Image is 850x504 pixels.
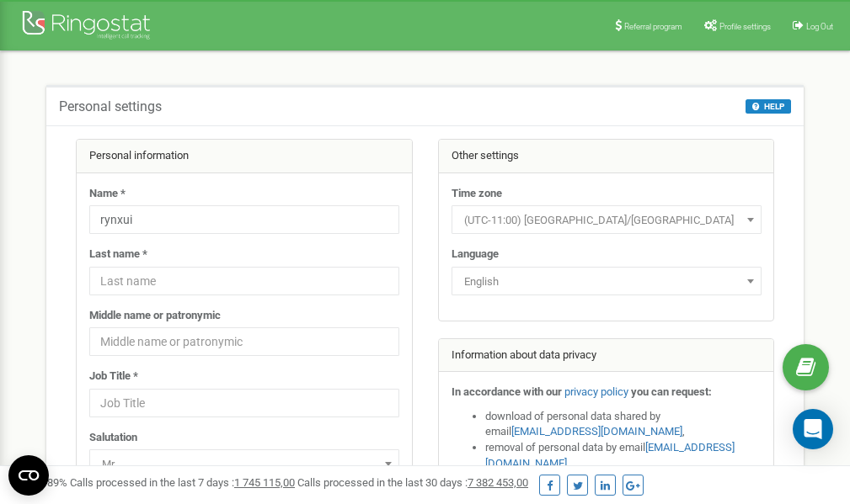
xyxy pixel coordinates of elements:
[59,99,162,114] h5: Personal settings
[468,476,528,489] u: 7 382 453,00
[297,476,528,489] span: Calls processed in the last 30 days :
[89,308,221,324] label: Middle name or patronymic
[452,205,762,234] span: (UTC-11:00) Pacific/Midway
[746,99,791,114] button: HELP
[452,247,499,263] label: Language
[70,476,295,489] span: Calls processed in the last 7 days :
[631,385,712,398] strong: you can request:
[511,425,682,438] a: [EMAIL_ADDRESS][DOMAIN_NAME]
[457,270,756,294] span: English
[452,186,502,202] label: Time zone
[806,22,833,31] span: Log Out
[89,247,147,263] label: Last name *
[89,205,399,234] input: Name
[564,385,628,398] a: privacy policy
[485,409,762,440] li: download of personal data shared by email ,
[452,267,762,295] span: English
[89,186,126,202] label: Name *
[77,140,412,173] div: Personal information
[89,389,399,417] input: Job Title
[89,430,137,446] label: Salutation
[89,369,138,385] label: Job Title *
[485,440,762,471] li: removal of personal data by email ,
[89,267,399,295] input: Last name
[439,339,774,373] div: Information about data privacy
[89,449,399,478] span: Mr.
[793,409,833,449] div: Open Intercom Messenger
[95,453,393,476] span: Mr.
[719,22,771,31] span: Profile settings
[234,476,295,489] u: 1 745 115,00
[8,455,49,496] button: Open CMP widget
[457,209,756,232] span: (UTC-11:00) Pacific/Midway
[452,385,562,398] strong: In accordance with our
[439,140,774,173] div: Other settings
[624,22,682,31] span: Referral program
[89,327,399,356] input: Middle name or patronymic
